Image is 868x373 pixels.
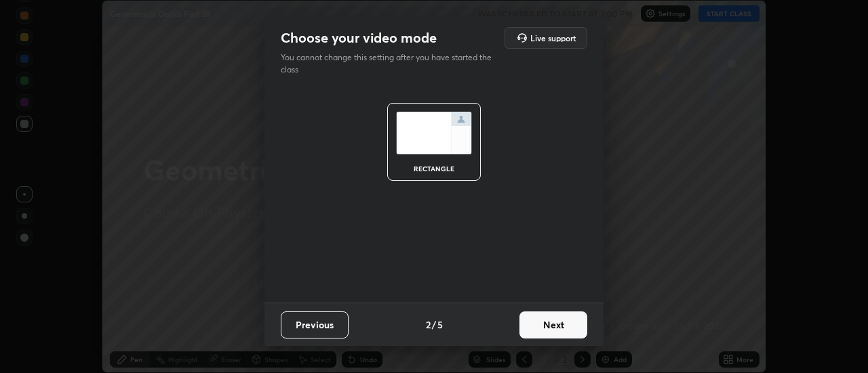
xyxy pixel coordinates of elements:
h4: 2 [426,317,431,332]
h4: / [432,317,436,332]
button: Previous [281,311,349,338]
h2: Choose your video mode [281,29,437,47]
h4: 5 [437,317,443,332]
img: normalScreenIcon.ae25ed63.svg [396,112,472,154]
p: You cannot change this setting after you have started the class [281,51,500,76]
button: Next [519,311,587,338]
h5: Live support [530,34,576,42]
div: rectangle [407,165,461,172]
